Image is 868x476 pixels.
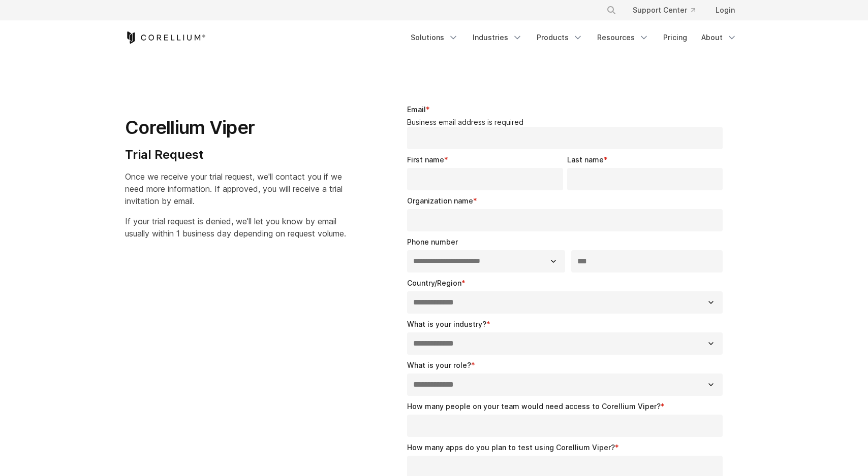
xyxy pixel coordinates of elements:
[407,320,486,328] span: What is your industry?
[602,1,621,19] button: Search
[467,28,529,47] a: Industries
[407,402,661,411] span: How many people on your team would need access to Corellium Viper?
[405,28,464,47] a: Solutions
[125,172,343,206] span: Once we receive your trial request, we'll contact you if we need more information. If approved, y...
[407,196,473,205] span: Organization name
[531,28,589,47] a: Products
[407,118,727,127] legend: Business email address is required
[407,443,615,452] span: How many apps do you plan to test using Corellium Viper?
[591,28,655,47] a: Resources
[594,1,743,19] div: Navigation Menu
[625,1,703,19] a: Support Center
[407,105,426,114] span: Email
[125,116,346,139] h1: Corellium Viper
[657,28,693,47] a: Pricing
[125,147,346,162] h4: Trial Request
[407,155,444,164] span: First name
[407,361,471,369] span: What is your role?
[125,31,206,44] a: Corellium Home
[405,28,743,47] div: Navigation Menu
[707,1,743,19] a: Login
[407,237,458,246] span: Phone number
[407,279,461,287] span: Country/Region
[695,28,743,47] a: About
[125,216,346,239] span: If your trial request is denied, we'll let you know by email usually within 1 business day depend...
[567,155,604,164] span: Last name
